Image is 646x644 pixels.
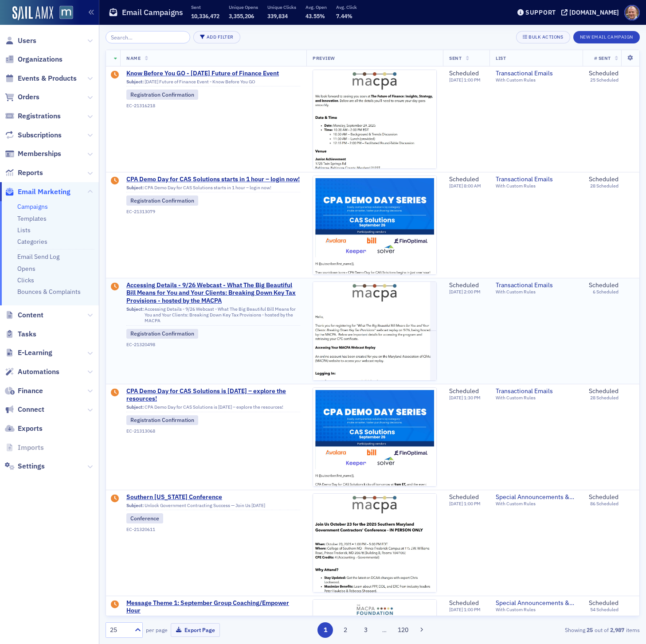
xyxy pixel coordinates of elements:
[59,6,73,20] img: SailAMX
[449,183,464,189] span: [DATE]
[5,36,36,46] a: Users
[5,55,63,64] a: Organizations
[126,176,300,183] a: CPA Demo Day for CAS Solutions starts in 1 hour – login now!
[18,111,61,121] span: Registrations
[111,283,119,292] div: Draft
[126,195,198,205] div: Registration Confirmation
[126,503,300,511] div: Unlock Government Contracting Success — Join Us [DATE]
[573,32,640,40] a: New Email Campaign
[313,70,436,383] img: email-preview-3096.jpeg
[449,70,481,78] div: Scheduled
[126,79,144,85] span: Subject:
[191,12,219,20] span: 10,336,472
[17,226,31,234] a: Lists
[378,626,391,634] span: …
[126,404,300,412] div: CPA Demo Day for CAS Solutions is [DATE] – explore the resources!
[496,289,576,295] div: With Custom Rules
[589,176,619,183] div: Scheduled
[126,185,144,191] span: Subject:
[126,415,198,425] div: Registration Confirmation
[126,513,163,523] div: Conference
[496,281,576,289] span: Transactional Emails
[18,130,62,140] span: Subscriptions
[146,626,168,634] label: per page
[18,74,77,83] span: Events & Products
[496,599,576,607] a: Special Announcements & Special Event Invitations
[106,31,190,43] input: Search…
[126,70,300,78] a: Know Before You GO - [DATE] Future of Finance Event
[17,265,35,273] a: Opens
[589,493,619,501] div: Scheduled
[589,599,619,607] div: Scheduled
[496,501,576,507] div: With Custom Rules
[336,12,352,20] span: 7.44%
[590,183,619,189] div: 28 Scheduled
[18,149,61,159] span: Memberships
[193,31,240,43] button: Add Filter
[449,55,462,61] span: Sent
[5,187,70,197] a: Email Marketing
[573,31,640,43] button: New Email Campaign
[468,626,640,634] div: Showing out of items
[126,387,300,403] a: CPA Demo Day for CAS Solutions is [DATE] – explore the resources!
[18,461,45,471] span: Settings
[126,281,300,305] a: Accessing Details - 9/26 Webcast - What The Big Beautiful Bill Means for You and Your Clients: Br...
[18,367,59,377] span: Automations
[126,599,300,615] a: Message Theme 1: September Group Coaching/Empower Hour
[464,500,481,507] span: 1:00 PM
[17,238,47,246] a: Categories
[126,55,141,61] span: Name
[590,395,619,401] div: 28 Scheduled
[5,149,61,159] a: Memberships
[589,387,619,395] div: Scheduled
[110,625,129,635] div: 25
[585,626,595,634] strong: 25
[569,8,619,16] div: [DOMAIN_NAME]
[17,203,48,211] a: Campaigns
[229,12,254,20] span: 3,355,206
[18,443,44,453] span: Imports
[18,55,63,64] span: Organizations
[589,70,619,78] div: Scheduled
[111,495,119,503] div: Draft
[126,306,300,326] div: Accessing Details - 9/26 Webcast - What The Big Beautiful Bill Means for You and Your Clients: Br...
[496,70,576,78] a: Transactional Emails
[111,389,119,398] div: Draft
[464,289,481,295] span: 2:00 PM
[449,493,481,501] div: Scheduled
[53,6,73,21] a: View Homepage
[516,31,570,43] button: Bulk Actions
[17,215,47,222] a: Templates
[590,607,619,613] div: 54 Scheduled
[267,4,296,10] p: Unique Clicks
[18,187,70,197] span: Email Marketing
[126,428,300,434] div: EC-21313068
[464,606,481,613] span: 1:00 PM
[18,92,39,102] span: Orders
[5,405,44,414] a: Connect
[449,281,481,289] div: Scheduled
[305,4,327,10] p: Avg. Open
[496,387,576,395] span: Transactional Emails
[449,176,481,183] div: Scheduled
[18,386,43,396] span: Finance
[126,503,144,508] span: Subject:
[594,55,611,61] span: # Sent
[590,77,619,83] div: 25 Scheduled
[12,6,53,20] img: SailAMX
[111,177,119,186] div: Draft
[126,527,300,532] div: EC-21320611
[5,74,77,83] a: Events & Products
[5,367,59,377] a: Automations
[18,310,43,320] span: Content
[464,394,481,401] span: 1:30 PM
[5,348,52,358] a: E-Learning
[126,185,300,193] div: CPA Demo Day for CAS Solutions starts in 1 hour – login now!
[171,623,220,637] button: Export Page
[5,92,39,102] a: Orders
[496,493,576,501] a: Special Announcements & Special Event Invitations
